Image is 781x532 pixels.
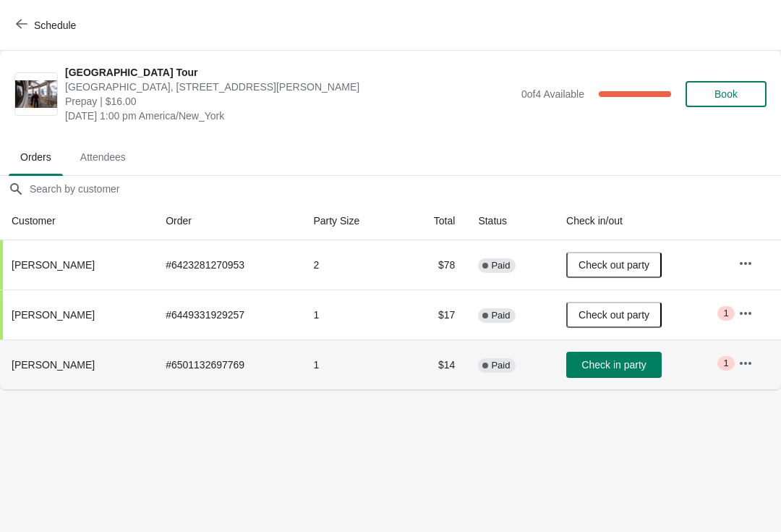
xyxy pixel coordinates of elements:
[402,290,466,339] td: $17
[65,94,514,109] span: Prepay | $16.00
[12,359,95,371] span: [PERSON_NAME]
[579,309,649,321] span: Check out party
[566,302,662,328] button: Check out party
[302,240,402,290] td: 2
[302,202,402,240] th: Party Size
[491,260,510,271] span: Paid
[65,109,514,123] span: [DATE] 1:00 pm America/New_York
[555,202,727,240] th: Check in/out
[579,259,649,271] span: Check out party
[491,310,510,321] span: Paid
[402,202,466,240] th: Total
[714,88,738,100] span: Book
[723,358,728,369] span: 1
[12,309,95,321] span: [PERSON_NAME]
[402,240,466,290] td: $78
[154,202,302,240] th: Order
[12,259,95,271] span: [PERSON_NAME]
[302,339,402,389] td: 1
[566,252,662,278] button: Check out party
[302,290,402,339] td: 1
[15,80,57,109] img: City Hall Tower Tour
[154,339,302,389] td: # 6501132697769
[686,81,767,107] button: Book
[29,176,781,202] input: Search by customer
[723,308,728,319] span: 1
[402,339,466,389] td: $14
[154,240,302,290] td: # 6423281270953
[581,359,646,371] span: Check in party
[566,352,662,378] button: Check in party
[9,144,63,170] span: Orders
[69,144,137,170] span: Attendees
[521,88,584,100] span: 0 of 4 Available
[154,290,302,339] td: # 6449331929257
[65,80,514,94] span: [GEOGRAPHIC_DATA], [STREET_ADDRESS][PERSON_NAME]
[466,202,555,240] th: Status
[491,360,510,371] span: Paid
[7,12,88,38] button: Schedule
[34,20,76,31] span: Schedule
[65,65,514,80] span: [GEOGRAPHIC_DATA] Tour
